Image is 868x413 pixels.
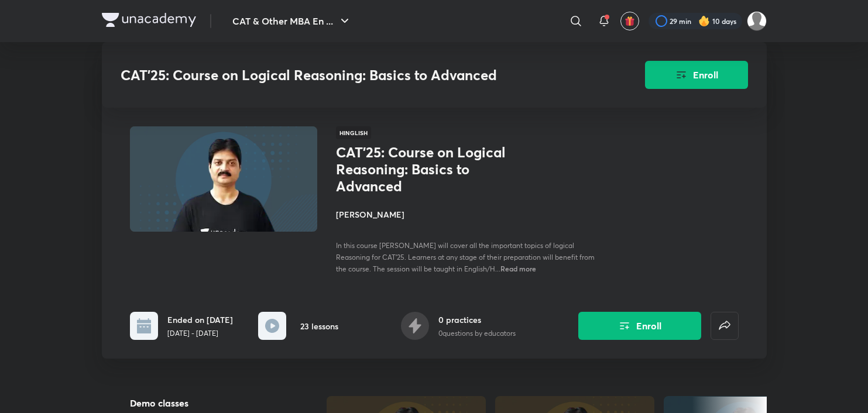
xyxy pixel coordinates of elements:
[336,208,598,221] h4: [PERSON_NAME]
[625,16,635,26] img: avatar
[167,328,233,339] p: [DATE] - [DATE]
[645,61,748,89] button: Enroll
[102,13,196,30] a: Company Logo
[102,13,196,27] img: Company Logo
[711,312,739,340] button: false
[128,125,318,233] img: Thumbnail
[747,11,767,31] img: Abhishek gupta
[620,12,639,30] button: avatar
[121,67,579,84] h3: CAT'25: Course on Logical Reasoning: Basics to Advanced
[336,126,371,139] span: Hinglish
[300,320,338,332] h6: 23 lessons
[438,314,516,326] h6: 0 practices
[698,15,710,27] img: streak
[225,9,359,33] button: CAT & Other MBA En ...
[167,314,233,326] h6: Ended on [DATE]
[500,264,536,273] span: Read more
[438,328,516,339] p: 0 questions by educators
[336,241,595,273] span: In this course [PERSON_NAME] will cover all the important topics of logical Reasoning for CAT'25....
[578,312,701,340] button: Enroll
[130,396,289,410] h5: Demo classes
[336,144,527,194] h1: CAT'25: Course on Logical Reasoning: Basics to Advanced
